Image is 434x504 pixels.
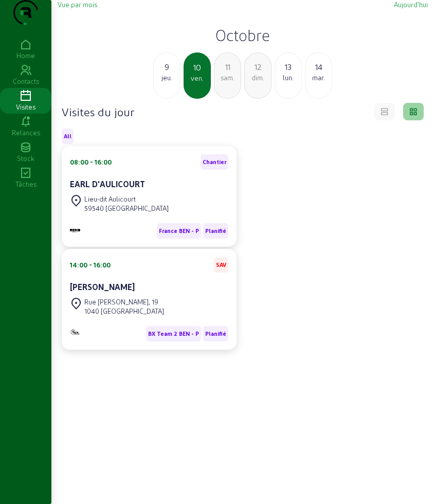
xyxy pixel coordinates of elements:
[154,73,180,82] div: jeu.
[245,61,271,73] div: 12
[205,227,226,235] span: Planifié
[70,179,145,189] cam-card-title: EARL D'AULICOURT
[214,61,241,73] div: 11
[245,73,271,82] div: dim.
[84,297,164,307] div: Rue [PERSON_NAME], 19
[305,61,332,73] div: 14
[275,61,301,73] div: 13
[84,194,169,204] div: Lieu-dit Aulicourt
[70,282,135,292] cam-card-title: [PERSON_NAME]
[305,73,332,82] div: mar.
[58,26,428,44] h2: Octobre
[70,157,112,167] div: 08:00 - 16:00
[154,61,180,73] div: 9
[84,204,169,213] div: 59540 [GEOGRAPHIC_DATA]
[203,158,226,166] span: Chantier
[185,74,210,83] div: ven.
[70,329,80,335] img: Monitoring et Maintenance
[159,227,199,235] span: France BEN - P
[64,133,71,140] span: All
[70,260,111,269] div: 14:00 - 16:00
[275,73,301,82] div: lun.
[185,61,210,74] div: 10
[70,229,80,232] img: B2B - PVELEC
[216,261,226,268] span: SAV
[84,307,164,316] div: 1040 [GEOGRAPHIC_DATA]
[394,1,428,8] span: Aujourd'hui
[62,104,134,119] h4: Visites du jour
[214,73,241,82] div: sam.
[58,1,97,8] span: Vue par mois
[205,330,226,337] span: Planifié
[148,330,199,337] span: BX Team 2 BEN - P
